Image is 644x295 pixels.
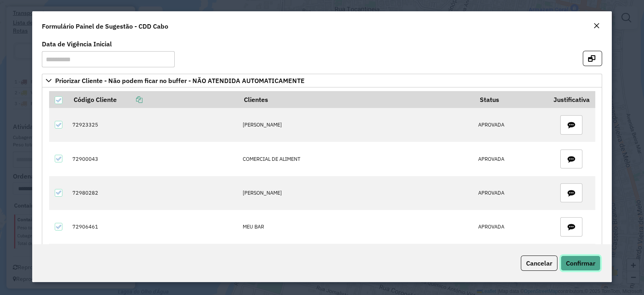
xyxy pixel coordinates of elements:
[68,210,239,244] td: 72906461
[474,210,548,244] td: APROVADA
[474,176,548,210] td: APROVADA
[117,96,142,104] a: Copiar
[591,21,602,31] button: Close
[521,256,557,271] button: Cancelar
[238,108,474,142] td: [PERSON_NAME]
[68,142,239,176] td: 72900043
[474,142,548,176] td: APROVADA
[238,91,474,108] th: Clientes
[68,176,239,210] td: 72980282
[238,244,474,278] td: NORDESTE BOI COMERCI
[566,259,595,267] span: Confirmar
[42,21,168,31] h4: Formulário Painel de Sugestão - CDD Cabo
[474,91,548,108] th: Status
[42,39,112,49] label: Data de Vigência Inicial
[561,256,601,271] button: Confirmar
[583,54,602,62] hb-button: Abrir em nova aba
[68,91,239,108] th: Código Cliente
[55,77,305,84] span: Priorizar Cliente - Não podem ficar no buffer - NÃO ATENDIDA AUTOMATICAMENTE
[526,259,552,267] span: Cancelar
[238,210,474,244] td: MEU BAR
[42,74,602,87] a: Priorizar Cliente - Não podem ficar no buffer - NÃO ATENDIDA AUTOMATICAMENTE
[548,91,595,108] th: Justificativa
[238,176,474,210] td: [PERSON_NAME]
[68,108,239,142] td: 72923325
[593,23,600,29] em: Fechar
[474,244,548,278] td: APROVADA
[474,108,548,142] td: APROVADA
[68,244,239,278] td: 72974698
[238,142,474,176] td: COMERCIAL DE ALIMENT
